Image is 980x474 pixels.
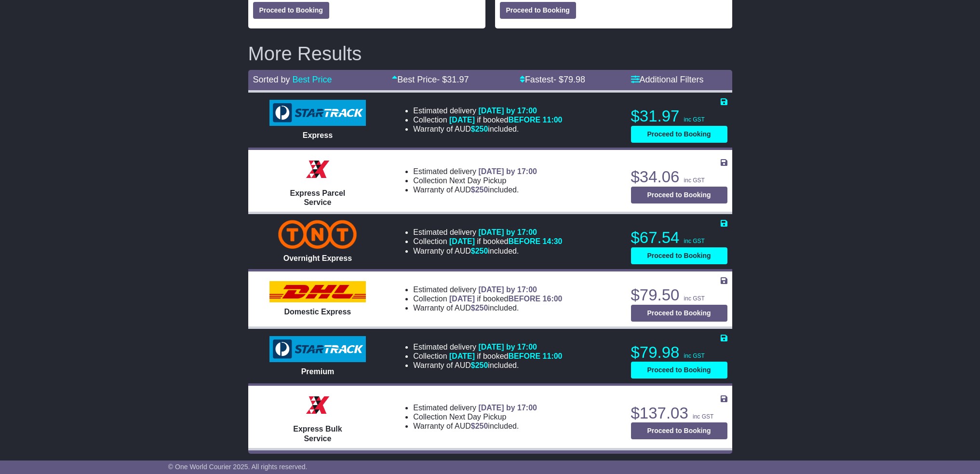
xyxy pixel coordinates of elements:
span: 31.97 [447,75,469,84]
span: Overnight Express [283,254,352,262]
span: if booked [449,352,562,360]
span: [DATE] [449,237,475,245]
button: Proceed to Booking [631,247,727,264]
button: Proceed to Booking [631,305,727,322]
span: Premium [301,367,334,376]
img: TNT Domestic: Overnight Express [278,220,357,249]
span: $ [471,361,488,369]
span: 250 [475,304,488,312]
span: inc GST [684,116,705,123]
span: 250 [475,186,488,194]
li: Warranty of AUD included. [413,421,537,431]
li: Estimated delivery [413,167,537,176]
li: Estimated delivery [413,228,562,237]
li: Estimated delivery [413,285,562,294]
a: Best Price [293,75,332,84]
span: © One World Courier 2025. All rights reserved. [168,463,308,471]
button: Proceed to Booking [253,2,329,19]
button: Proceed to Booking [631,187,727,203]
p: $79.50 [631,285,727,305]
span: if booked [449,237,562,245]
li: Collection [413,352,562,361]
span: Next Day Pickup [449,413,506,421]
p: $67.54 [631,228,727,247]
span: 79.98 [564,75,585,84]
span: Express [303,131,333,139]
span: inc GST [684,295,705,302]
span: if booked [449,116,562,124]
button: Proceed to Booking [631,126,727,143]
span: $ [471,422,488,430]
img: DHL: Domestic Express [269,281,366,302]
img: StarTrack: Premium [269,336,366,362]
span: 11:00 [543,352,563,360]
p: $79.98 [631,343,727,362]
span: 250 [475,247,488,255]
span: $ [471,304,488,312]
span: $ [471,247,488,255]
li: Collection [413,176,537,185]
li: Warranty of AUD included. [413,246,562,256]
span: inc GST [684,177,705,184]
span: Domestic Express [284,308,351,316]
span: Express Parcel Service [290,189,346,206]
li: Estimated delivery [413,342,562,352]
a: Additional Filters [631,75,704,84]
li: Collection [413,237,562,246]
p: $137.03 [631,404,727,423]
img: Border Express: Express Parcel Service [303,155,332,184]
span: BEFORE [508,116,540,124]
a: Best Price- $31.97 [392,75,469,84]
span: [DATE] by 17:00 [478,228,537,236]
span: - $ [437,75,469,84]
li: Collection [413,294,562,303]
span: 14:30 [543,237,563,245]
button: Proceed to Booking [500,2,576,19]
span: Sorted by [253,75,290,84]
span: [DATE] by 17:00 [478,107,537,115]
li: Estimated delivery [413,106,562,115]
li: Collection [413,115,562,124]
span: [DATE] by 17:00 [478,285,537,294]
span: $ [471,125,488,133]
span: [DATE] [449,116,475,124]
button: Proceed to Booking [631,362,727,379]
span: [DATE] by 17:00 [478,343,537,351]
li: Collection [413,412,537,421]
span: inc GST [684,352,705,359]
span: Next Day Pickup [449,176,506,185]
span: - $ [553,75,585,84]
span: [DATE] [449,295,475,303]
span: BEFORE [508,352,540,360]
a: Fastest- $79.98 [520,75,585,84]
span: 16:00 [543,295,563,303]
span: BEFORE [508,295,540,303]
span: [DATE] by 17:00 [478,404,537,412]
p: $34.06 [631,167,727,187]
li: Warranty of AUD included. [413,361,562,370]
li: Warranty of AUD included. [413,303,562,312]
h2: More Results [248,43,732,64]
li: Warranty of AUD included. [413,124,562,134]
p: $31.97 [631,107,727,126]
span: inc GST [693,413,713,420]
span: $ [471,186,488,194]
span: if booked [449,295,562,303]
span: inc GST [684,238,705,244]
img: Border Express: Express Bulk Service [303,391,332,420]
span: Express Bulk Service [293,425,342,442]
button: Proceed to Booking [631,422,727,439]
img: StarTrack: Express [269,100,366,126]
span: 250 [475,125,488,133]
span: 11:00 [543,116,563,124]
li: Estimated delivery [413,403,537,412]
span: 250 [475,361,488,369]
span: [DATE] by 17:00 [478,167,537,176]
span: 250 [475,422,488,430]
li: Warranty of AUD included. [413,185,537,194]
span: [DATE] [449,352,475,360]
span: BEFORE [508,237,540,245]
